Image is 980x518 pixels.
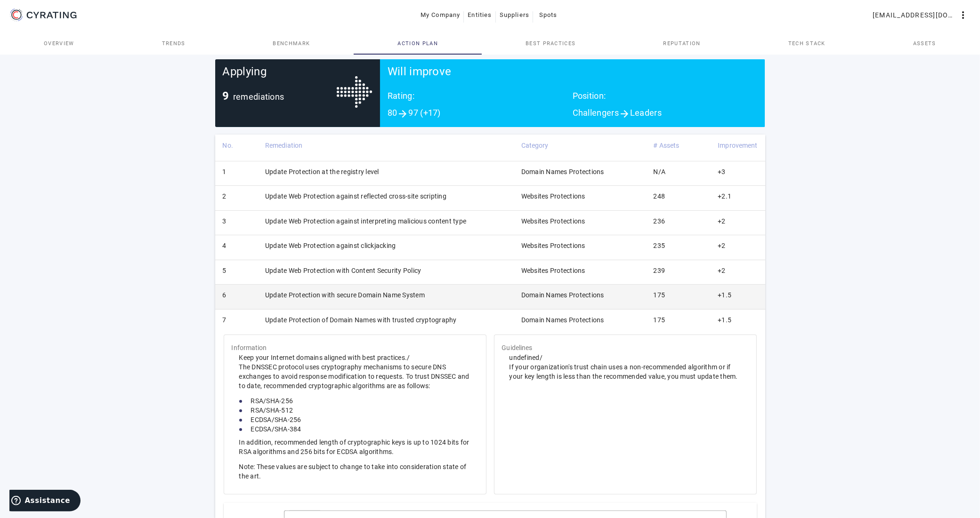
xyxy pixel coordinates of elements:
td: Websites Protections [514,186,646,210]
span: Tech Stack [788,41,826,46]
td: 239 [646,260,711,284]
td: 6 [215,285,258,309]
td: Websites Protections [514,235,646,260]
span: Action Plan [397,41,438,46]
td: 236 [646,210,711,235]
span: Entities [468,8,492,23]
mat-icon: arrow_forward [619,108,630,120]
td: 248 [646,186,711,210]
td: Update Web Protection against interpreting malicious content type [258,210,514,235]
p: The DNSSEC protocol uses cryptography mechanisms to secure DNS exchanges to avoid response modifi... [239,362,471,390]
td: Websites Protections [514,210,646,235]
span: [EMAIL_ADDRESS][DOMAIN_NAME] [873,8,957,23]
span: undefined/ [510,354,741,381]
span: Keep your Internet domains aligned with best practices./ [239,354,471,481]
td: Update Web Protection with Content Security Policy [258,260,514,284]
td: Domain Names Protections [514,285,646,309]
button: Suppliers [496,7,533,24]
li: RSA/SHA-512 [239,406,471,415]
td: 175 [646,309,711,334]
p: If your organization's trust chain uses a non-recommended algorithm or if your key length is less... [510,362,741,381]
td: 175 [646,285,711,309]
mat-card-subtitle: Guidelines [502,343,533,353]
th: Remediation [258,135,514,161]
span: 9 [223,89,229,103]
mat-icon: more_vert [957,9,969,21]
td: 5 [215,260,258,284]
td: Update Protection with secure Domain Name System [258,285,514,309]
td: Update Protection at the registry level [258,161,514,185]
li: ECDSA/SHA-384 [239,424,471,434]
div: Applying [223,67,337,91]
span: Assets [913,41,936,46]
button: [EMAIL_ADDRESS][DOMAIN_NAME] [869,7,972,24]
li: ECDSA/SHA-256 [239,415,471,424]
td: N/A [646,161,711,185]
td: Websites Protections [514,260,646,284]
span: Reputation [664,41,701,46]
div: Will improve [388,67,758,91]
td: +2 [710,260,765,284]
td: 1 [215,161,258,185]
span: Overview [44,41,74,46]
td: +3 [710,161,765,185]
th: Improvement [710,135,765,161]
button: Entities [464,7,495,24]
td: +2.1 [710,186,765,210]
td: Update Protection of Domain Names with trusted cryptography [258,309,514,334]
span: Best practices [526,41,575,46]
td: 235 [646,235,711,260]
mat-card-subtitle: Information [232,343,267,353]
th: No. [215,135,258,161]
div: Challengers Leaders [573,108,758,120]
p: In addition, recommended length of cryptographic keys is up to 1024 bits for RSA algorithms and 2... [239,438,471,456]
td: +2 [710,235,765,260]
span: Benchmark [273,41,310,46]
td: Domain Names Protections [514,309,646,334]
g: CYRATING [27,12,77,18]
span: Spots [539,8,558,23]
td: +2 [710,210,765,235]
iframe: Ouvre un widget dans lequel vous pouvez trouver plus d’informations [9,490,81,513]
button: My Company [417,7,464,24]
th: Category [514,135,646,161]
span: remediations [233,92,284,102]
span: My Company [421,8,461,23]
td: 7 [215,309,258,334]
td: +1.5 [710,309,765,334]
span: Suppliers [500,8,529,23]
td: 2 [215,186,258,210]
td: Update Web Protection against clickjacking [258,235,514,260]
td: Update Web Protection against reflected cross-site scripting [258,186,514,210]
p: Note: These values are subject to change to take into consideration state of the art. [239,462,471,481]
div: Position: [573,91,758,108]
div: Rating: [388,91,573,108]
td: Domain Names Protections [514,161,646,185]
td: 3 [215,210,258,235]
div: 80 97 (+17) [388,108,573,120]
th: # Assets [646,135,711,161]
span: Trends [162,41,186,46]
td: +1.5 [710,285,765,309]
button: Spots [533,7,563,24]
td: 4 [215,235,258,260]
mat-icon: arrow_forward [397,108,409,120]
li: RSA/SHA-256 [239,396,471,406]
